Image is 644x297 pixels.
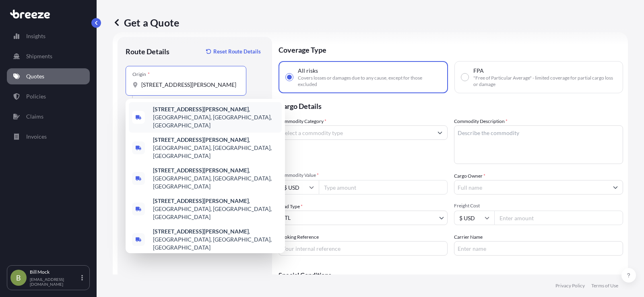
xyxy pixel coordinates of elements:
[113,16,179,29] p: Get a Quote
[319,180,448,195] input: Type amount
[454,241,623,256] input: Enter name
[153,227,279,252] span: , [GEOGRAPHIC_DATA], [GEOGRAPHIC_DATA], [GEOGRAPHIC_DATA]
[279,125,433,140] input: Select a commodity type
[153,228,249,235] b: [STREET_ADDRESS][PERSON_NAME]
[279,172,448,178] span: Commodity Value
[494,211,623,225] input: Enter amount
[132,71,150,78] div: Origin
[153,106,249,113] b: [STREET_ADDRESS][PERSON_NAME]
[454,203,623,209] span: Freight Cost
[279,272,623,278] p: Special Conditions
[591,283,618,289] p: Terms of Use
[26,113,43,121] p: Claims
[153,136,249,143] b: [STREET_ADDRESS][PERSON_NAME]
[279,117,326,125] label: Commodity Category
[279,241,448,256] input: Your internal reference
[126,99,285,253] div: Show suggestions
[454,233,483,241] label: Carrier Name
[26,72,44,80] p: Quotes
[213,47,261,55] p: Reset Route Details
[153,136,279,160] span: , [GEOGRAPHIC_DATA], [GEOGRAPHIC_DATA], [GEOGRAPHIC_DATA]
[141,81,236,89] input: Origin
[298,75,441,88] span: Covers losses or damages due to any cause, except for those excluded
[153,197,249,204] b: [STREET_ADDRESS][PERSON_NAME]
[279,233,319,241] label: Booking Reference
[279,203,303,211] span: Load Type
[16,274,21,282] span: B
[473,75,616,88] span: "Free of Particular Average" - limited coverage for partial cargo loss or damage
[454,180,608,195] input: Full name
[282,214,291,222] span: LTL
[608,180,623,195] button: Show suggestions
[153,166,279,190] span: , [GEOGRAPHIC_DATA], [GEOGRAPHIC_DATA], [GEOGRAPHIC_DATA]
[454,172,485,180] label: Cargo Owner
[26,52,52,60] p: Shipments
[298,67,318,75] span: All risks
[26,92,46,100] p: Policies
[126,47,169,56] p: Route Details
[433,125,447,140] button: Show suggestions
[279,37,623,61] p: Coverage Type
[30,277,80,287] p: [EMAIL_ADDRESS][DOMAIN_NAME]
[473,67,484,75] span: FPA
[26,32,45,40] p: Insights
[26,133,47,141] p: Invoices
[153,167,249,174] b: [STREET_ADDRESS][PERSON_NAME]
[153,105,279,129] span: , [GEOGRAPHIC_DATA], [GEOGRAPHIC_DATA], [GEOGRAPHIC_DATA]
[454,117,508,125] label: Commodity Description
[30,269,80,275] p: Bill Mock
[555,283,585,289] p: Privacy Policy
[279,93,623,117] p: Cargo Details
[153,197,279,221] span: , [GEOGRAPHIC_DATA], [GEOGRAPHIC_DATA], [GEOGRAPHIC_DATA]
